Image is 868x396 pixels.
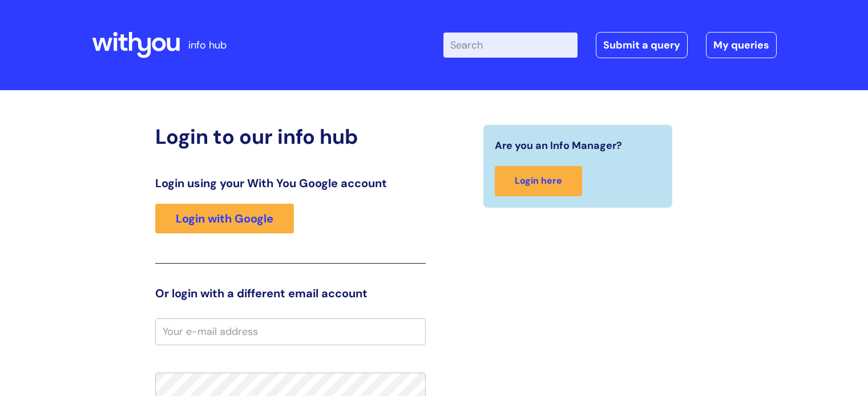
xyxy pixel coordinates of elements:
[188,36,227,54] p: info hub
[155,176,426,190] h3: Login using your With You Google account
[596,32,688,58] a: Submit a query
[155,204,294,233] a: Login with Google
[495,166,582,196] a: Login here
[706,32,777,58] a: My queries
[155,124,426,149] h2: Login to our info hub
[495,136,622,155] span: Are you an Info Manager?
[443,33,578,58] input: Search
[155,318,426,345] input: Your e-mail address
[155,286,426,300] h3: Or login with a different email account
